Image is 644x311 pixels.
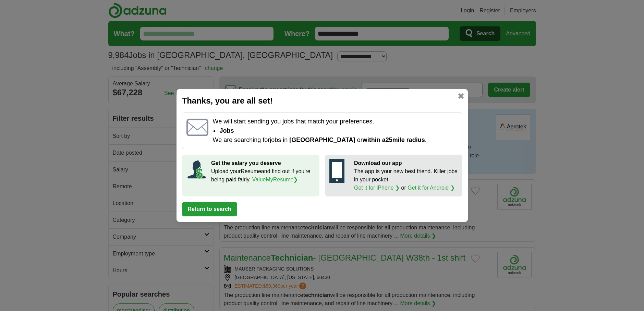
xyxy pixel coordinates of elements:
[182,202,237,216] button: Return to search
[354,167,458,192] p: The app is your new best friend. Killer jobs in your pocket. or
[363,136,425,143] span: within a 25 mile radius
[212,117,458,126] p: We will start sending you jobs that match your preferences.
[354,185,400,191] a: Get it for iPhone ❯
[219,126,458,135] li: jobs
[212,135,458,145] p: We are searching for jobs in or .
[211,167,315,184] p: Upload your Resume and find out if you're being paid fairly.
[354,159,458,167] p: Download our app
[211,159,315,167] p: Get the salary you deserve
[182,95,462,107] h2: Thanks, you are all set!
[408,185,455,191] a: Get it for Android ❯
[252,177,298,182] a: ValueMyResume❯
[289,136,355,143] span: [GEOGRAPHIC_DATA]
